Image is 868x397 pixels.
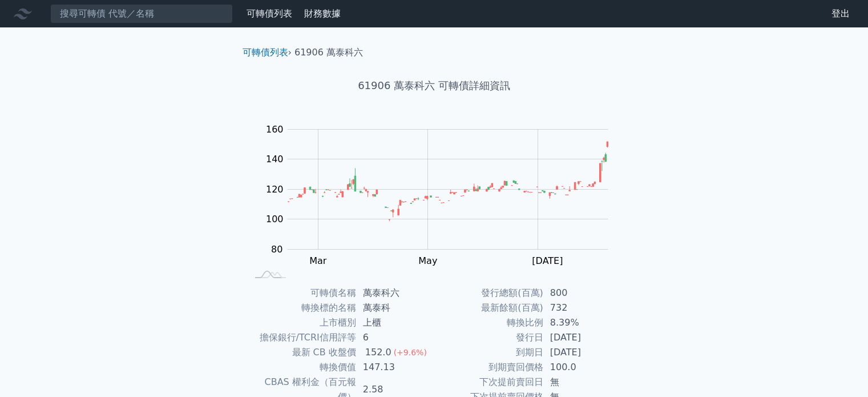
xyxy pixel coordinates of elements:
[247,300,356,315] td: 轉換標的名稱
[266,154,284,165] tspan: 140
[309,255,327,266] tspan: Mar
[266,124,284,135] tspan: 160
[356,315,434,330] td: 上櫃
[243,47,288,58] a: 可轉債列表
[434,286,543,300] td: 發行總額(百萬)
[543,360,621,375] td: 100.0
[233,78,635,94] h1: 61906 萬泰科六 可轉債詳細資訊
[434,345,543,360] td: 到期日
[418,255,437,266] tspan: May
[266,214,284,224] tspan: 100
[271,244,282,255] tspan: 80
[247,360,356,375] td: 轉換價值
[543,286,621,300] td: 800
[294,46,363,59] li: 61906 萬泰科六
[363,345,394,360] div: 152.0
[434,360,543,375] td: 到期賣回價格
[247,315,356,330] td: 上市櫃別
[356,360,434,375] td: 147.13
[50,4,233,23] input: 搜尋可轉債 代號／名稱
[434,330,543,345] td: 發行日
[543,315,621,330] td: 8.39%
[543,345,621,360] td: [DATE]
[288,142,608,221] g: Series
[543,375,621,390] td: 無
[356,286,434,300] td: 萬泰科六
[304,8,341,19] a: 財務數據
[356,300,434,315] td: 萬泰科
[434,375,543,390] td: 下次提前賣回日
[247,286,356,300] td: 可轉債名稱
[260,124,625,290] g: Chart
[543,330,621,345] td: [DATE]
[434,315,543,330] td: 轉換比例
[243,46,292,59] li: ›
[532,255,563,266] tspan: [DATE]
[394,348,427,357] span: (+9.6%)
[247,330,356,345] td: 擔保銀行/TCRI信用評等
[543,300,621,315] td: 732
[266,184,284,195] tspan: 120
[822,5,859,23] a: 登出
[247,345,356,360] td: 最新 CB 收盤價
[247,8,292,19] a: 可轉債列表
[434,300,543,315] td: 最新餘額(百萬)
[356,330,434,345] td: 6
